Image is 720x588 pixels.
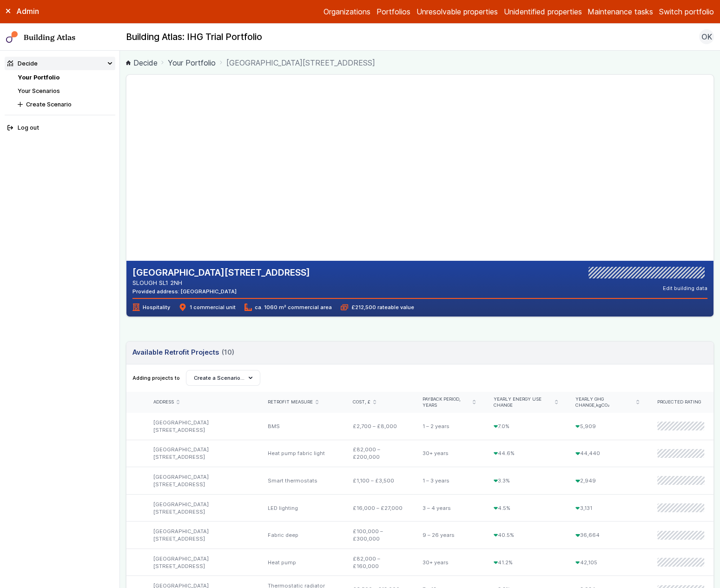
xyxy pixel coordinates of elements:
div: £100,000 – £300,000 [343,522,414,549]
a: Your Scenarios [18,87,60,94]
button: OK [699,29,714,44]
button: Log out [5,121,115,135]
div: 41.2% [484,548,567,576]
a: Organizations [324,6,370,17]
span: Payback period, years [423,396,469,409]
span: [GEOGRAPHIC_DATA][STREET_ADDRESS] [226,57,375,68]
div: 44,440 [567,440,648,467]
div: [GEOGRAPHIC_DATA][STREET_ADDRESS] [144,548,258,576]
span: 1 commercial unit [179,304,235,311]
div: 3,131 [567,494,648,522]
div: £2,700 – £8,000 [343,413,414,440]
div: 1 – 3 years [414,467,484,495]
span: Yearly energy use change [494,396,552,409]
div: 3.3% [484,467,567,495]
summary: Decide [5,57,115,70]
span: OK [701,31,712,42]
div: [GEOGRAPHIC_DATA][STREET_ADDRESS] [144,494,258,522]
div: 5,909 [567,413,648,440]
div: [GEOGRAPHIC_DATA][STREET_ADDRESS] [144,467,258,495]
div: Decide [7,59,38,68]
a: Portfolios [377,6,410,17]
div: 36,664 [567,522,648,549]
div: 1 – 2 years [414,413,484,440]
a: Maintenance tasks [588,6,653,17]
div: 9 – 26 years [414,522,484,549]
span: ca. 1060 m² commercial area [244,304,332,311]
span: kgCO₂ [596,403,609,408]
span: Cost, £ [353,399,370,405]
div: 30+ years [414,548,484,576]
div: 2,949 [567,467,648,495]
div: 4.5% [484,494,567,522]
div: 30+ years [414,440,484,467]
img: main-0bbd2752.svg [6,31,18,43]
div: 44.6% [484,440,567,467]
div: £82,000 – £200,000 [343,440,414,467]
div: Fabric deep [258,522,343,549]
a: Your Portfolio [18,74,59,81]
div: LED lighting [258,494,343,522]
button: Create a Scenario… [186,370,261,386]
div: BMS [258,413,343,440]
div: 42,105 [567,548,648,576]
button: Create Scenario [15,98,115,111]
span: Address [153,399,174,405]
a: Your Portfolio [168,57,216,68]
a: Decide [126,57,158,68]
div: 7.0% [484,413,567,440]
span: Hospitality [132,304,170,311]
div: Projected rating [657,399,705,405]
span: Retrofit measure [268,399,313,405]
span: Adding projects to [132,374,180,382]
div: Smart thermostats [258,467,343,495]
div: £1,100 – £3,500 [343,467,414,495]
div: £82,000 – £160,000 [343,548,414,576]
button: Edit building data [663,284,707,292]
div: 3 – 4 years [414,494,484,522]
span: £212,500 rateable value [341,304,414,311]
div: Heat pump [258,548,343,576]
address: SLOUGH SL1 2NH [132,278,310,287]
span: Yearly GHG change, [575,396,633,409]
h2: [GEOGRAPHIC_DATA][STREET_ADDRESS] [132,267,310,279]
h3: Available Retrofit Projects [132,347,234,357]
div: Provided address: [GEOGRAPHIC_DATA] [132,288,310,295]
div: £16,000 – £27,000 [343,494,414,522]
div: [GEOGRAPHIC_DATA][STREET_ADDRESS] [144,440,258,467]
span: (10) [222,347,234,357]
div: Heat pump fabric light [258,440,343,467]
div: [GEOGRAPHIC_DATA][STREET_ADDRESS] [144,413,258,440]
a: Unidentified properties [504,6,582,17]
div: 40.5% [484,522,567,549]
a: Unresolvable properties [416,6,498,17]
button: Switch portfolio [659,6,714,17]
div: [GEOGRAPHIC_DATA][STREET_ADDRESS] [144,522,258,549]
h2: Building Atlas: IHG Trial Portfolio [126,31,262,43]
